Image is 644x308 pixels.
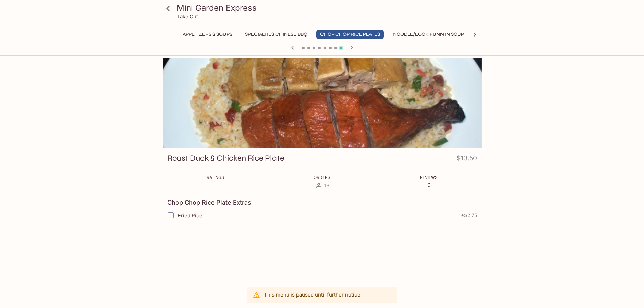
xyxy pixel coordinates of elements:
button: Appetizers & Soups [179,30,236,39]
h4: $13.50 [457,153,477,166]
p: 0 [420,182,438,188]
button: Chop Chop Rice Plates [316,30,384,39]
h3: Roast Duck & Chicken Rice Plate [167,153,284,163]
h4: Chop Chop Rice Plate Extras [167,199,251,206]
p: - [207,182,224,188]
span: Fried Rice [178,212,202,219]
p: Take Out [177,13,198,20]
span: 16 [324,182,329,189]
span: + $2.75 [461,213,477,218]
span: Orders [314,175,330,180]
button: Noodle/Look Funn in Soup [389,30,468,39]
span: Ratings [207,175,224,180]
span: Reviews [420,175,438,180]
h3: Mini Garden Express [177,3,479,13]
div: Roast Duck & Chicken Rice Plate [163,58,482,148]
button: Specialties Chinese BBQ [241,30,311,39]
p: This menu is paused until further notice [264,291,360,298]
